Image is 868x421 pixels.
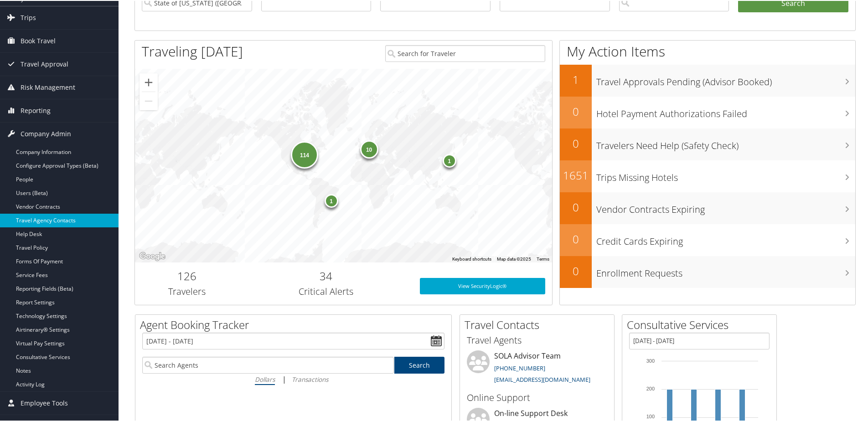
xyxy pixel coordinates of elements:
a: 1651Trips Missing Hotels [560,159,855,191]
h2: Consultative Services [627,316,776,332]
h3: Travelers Need Help (Safety Check) [596,134,855,151]
a: [PHONE_NUMBER] [494,363,545,371]
h2: 0 [560,262,592,278]
h2: 34 [246,267,406,283]
span: Reporting [21,98,51,121]
h3: Hotel Payment Authorizations Failed [596,102,855,119]
h3: Online Support [467,390,607,403]
a: 0Hotel Payment Authorizations Failed [560,96,855,128]
h2: 0 [560,231,592,246]
div: 1 [443,153,456,167]
span: Company Admin [21,122,71,144]
a: View SecurityLogic® [420,277,545,293]
div: 1 [325,193,338,206]
tspan: 100 [646,413,655,418]
a: 0Vendor Contracts Expiring [560,191,855,223]
tspan: 300 [646,357,655,363]
tspan: 200 [646,385,655,390]
h3: Trips Missing Hotels [596,166,855,183]
h2: 1 [560,71,592,87]
button: Zoom out [139,91,158,109]
h3: Critical Alerts [246,284,406,297]
a: 1Travel Approvals Pending (Advisor Booked) [560,64,855,96]
span: Risk Management [21,75,75,98]
h2: 1651 [560,167,592,182]
span: Employee Tools [21,391,68,414]
h2: Agent Booking Tracker [140,316,451,332]
span: Map data ©2025 [497,256,531,261]
span: Trips [21,5,36,28]
h3: Enrollment Requests [596,262,855,279]
a: 0Enrollment Requests [560,255,855,287]
a: 0Credit Cards Expiring [560,223,855,255]
h2: 0 [560,199,592,214]
button: Zoom in [139,72,158,91]
h3: Travel Agents [467,333,607,346]
span: Travel Approval [21,52,68,75]
h3: Credit Cards Expiring [596,230,855,247]
button: Keyboard shortcuts [452,255,491,262]
h2: Travel Contacts [465,316,614,332]
a: Terms (opens in new tab) [537,256,549,261]
li: SOLA Advisor Team [462,349,612,387]
input: Search for Traveler [385,44,545,61]
a: Open this area in Google Maps (opens a new window) [137,250,167,262]
div: 10 [360,139,378,157]
div: 114 [291,140,318,168]
h3: Travelers [142,284,232,297]
div: | [142,373,444,384]
i: Dollars [255,374,275,383]
h2: 0 [560,135,592,150]
h2: 126 [142,267,232,283]
a: Search [394,356,445,373]
img: Google [137,250,167,262]
h2: 0 [560,103,592,118]
h1: My Action Items [560,41,855,60]
h1: Traveling [DATE] [142,41,243,60]
a: 0Travelers Need Help (Safety Check) [560,128,855,159]
a: [EMAIL_ADDRESS][DOMAIN_NAME] [494,375,590,383]
input: Search Agents [142,356,394,373]
h3: Travel Approvals Pending (Advisor Booked) [596,70,855,87]
i: Transactions [292,374,328,383]
span: Book Travel [21,29,56,51]
h3: Vendor Contracts Expiring [596,198,855,215]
